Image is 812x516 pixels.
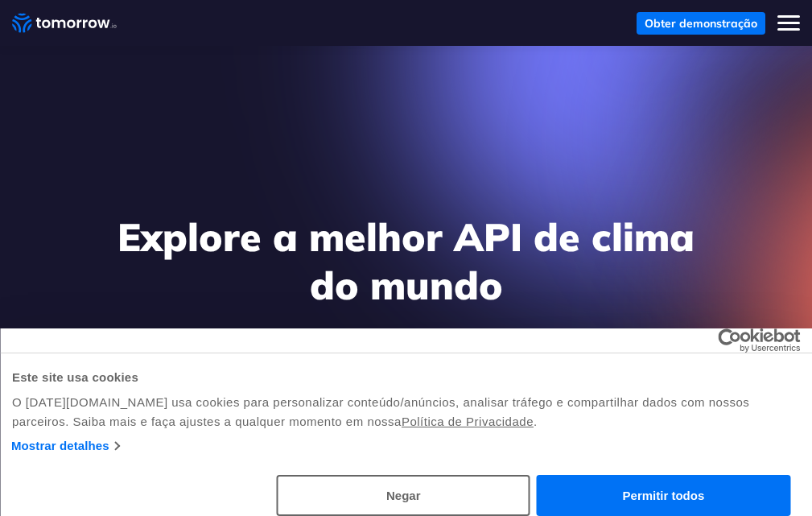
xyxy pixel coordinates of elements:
font: . [534,415,538,428]
button: Alternar menu móvel [777,12,800,35]
font: Negar [386,489,421,502]
font: Obter demonstração [645,16,757,31]
font: Este site usa cookies [12,370,138,384]
a: Política de Privacidade [402,415,534,428]
a: Link para casa [12,11,117,35]
button: Permitir todos [537,475,790,516]
a: Usercentrics Cookiebot - abre em uma nova janela [659,328,800,353]
font: Mostrar detalhes [11,439,109,452]
font: Permitir todos [623,489,705,502]
a: Mostrar detalhes [11,436,119,456]
a: Obter demonstração [637,12,765,35]
button: Negar [277,475,530,516]
font: Explore a melhor API de clima do mundo [117,213,695,309]
font: O [DATE][DOMAIN_NAME] usa cookies para personalizar conteúdo/anúncios, analisar tráfego e compart... [12,395,749,428]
